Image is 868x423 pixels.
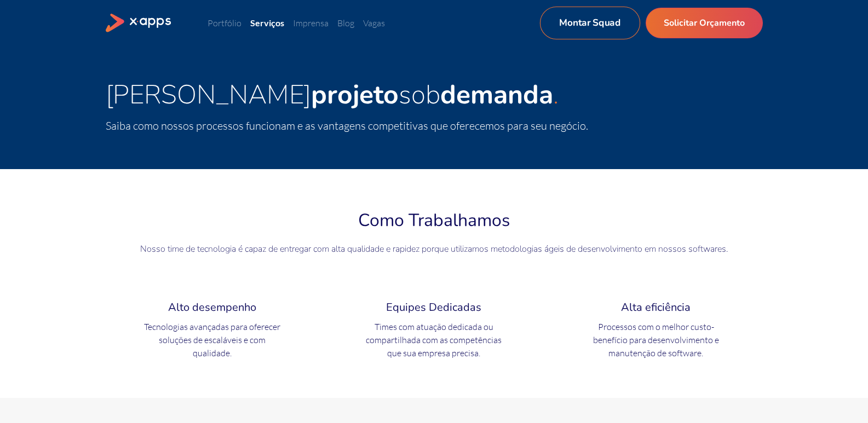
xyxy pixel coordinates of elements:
[106,77,553,113] span: [PERSON_NAME] sob
[143,299,280,316] h4: Alto desempenho
[293,18,329,28] a: Imprensa
[250,18,284,28] a: Serviços
[337,18,354,28] a: Blog
[106,242,763,256] p: Nosso time de tecnologia é capaz de entregar com alta qualidade e rapidez porque utilizamos metod...
[365,299,502,316] h4: Equipes Dedicadas
[440,77,553,113] strong: demanda
[365,320,502,360] p: Times com atuação dedicada ou compartilhada com as competências que sua empresa precisa.
[646,8,763,38] a: Solicitar Orçamento
[588,320,725,360] p: Processos com o melhor custo-benefício para desenvolvimento e manutenção de software.
[106,207,763,234] h3: Como Trabalhamos
[588,299,725,316] h4: Alta eficiência
[143,320,280,360] p: Tecnologias avançadas para oferecer soluções de escaláveis e com qualidade.
[208,18,242,28] a: Portfólio
[539,7,640,39] a: Montar Squad
[363,18,385,28] a: Vagas
[106,119,588,132] span: Saiba como nossos processos funcionam e as vantagens competitivas que oferecemos para seu negócio.
[311,77,399,113] strong: projeto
